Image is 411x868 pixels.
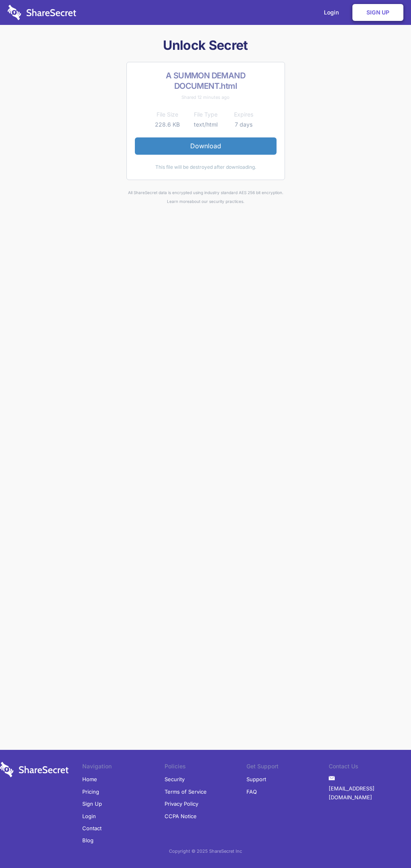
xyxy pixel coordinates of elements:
[82,786,99,798] a: Pricing
[246,786,257,798] a: FAQ
[165,810,197,822] a: CCPA Notice
[165,798,198,810] a: Privacy Policy
[135,93,277,102] div: Shared 12 minutes ago
[82,773,97,785] a: Home
[187,110,225,119] th: File Type
[82,810,96,822] a: Login
[135,163,277,172] div: This file will be destroyed after downloading.
[352,4,403,21] a: Sign Up
[82,798,102,810] a: Sign Up
[225,120,263,129] td: 7 days
[329,782,411,804] a: [EMAIL_ADDRESS][DOMAIN_NAME]
[187,120,225,129] td: text/html
[165,786,207,798] a: Terms of Service
[82,822,102,834] a: Contact
[246,762,329,773] li: Get Support
[225,110,263,119] th: Expires
[329,762,411,773] li: Contact Us
[8,5,76,20] img: logo-wordmark-white-trans-d4663122ce5f474addd5e946df7df03e33cb6a1c49d2221995e7729f52c070b2.svg
[167,199,189,204] a: Learn more
[165,762,247,773] li: Policies
[149,120,187,129] td: 228.6 KB
[246,773,266,785] a: Support
[82,762,165,773] li: Navigation
[135,137,277,154] a: Download
[82,834,94,846] a: Blog
[149,110,187,119] th: File Size
[165,773,185,785] a: Security
[135,70,277,91] h2: A SUMMON DEMAND DOCUMENT.html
